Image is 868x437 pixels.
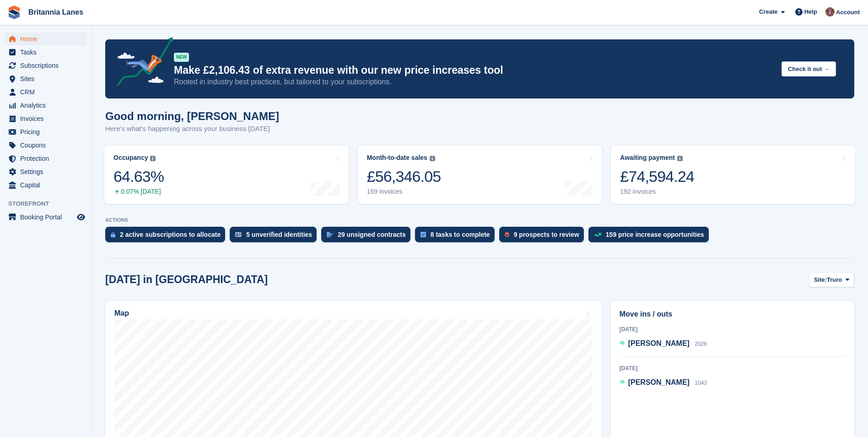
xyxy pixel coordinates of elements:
div: 5 unverified identities [246,231,312,238]
a: menu [5,179,86,191]
span: Tasks [20,46,75,59]
div: 159 price increase opportunities [606,231,704,238]
a: Month-to-date sales £56,346.05 169 invoices [358,146,602,204]
div: £56,346.05 [367,167,441,186]
div: Month-to-date sales [367,154,427,162]
span: [PERSON_NAME] [628,339,690,347]
h1: Good morning, [PERSON_NAME] [105,110,279,122]
a: Occupancy 64.63% 0.07% [DATE] [104,146,349,204]
a: [PERSON_NAME] 1043 [620,377,707,389]
img: verify_identity-adf6edd0f0f0b5bbfe63781bf79b02c33cf7c696d77639b501bdc392416b5a36.svg [235,232,242,237]
a: 2 active subscriptions to allocate [105,227,230,247]
a: 29 unsigned contracts [321,227,415,247]
img: active_subscription_to_allocate_icon-d502201f5373d7db506a760aba3b589e785aa758c864c3986d89f69b8ff3... [111,232,115,238]
h2: [DATE] in [GEOGRAPHIC_DATA] [105,273,268,286]
a: menu [5,211,86,224]
span: 2026 [695,341,707,347]
a: menu [5,139,86,152]
a: 5 unverified identities [230,227,321,247]
a: menu [5,86,86,98]
span: Truro [827,275,842,284]
span: CRM [20,86,75,98]
div: NEW [174,53,189,62]
a: menu [5,46,86,59]
img: icon-info-grey-7440780725fd019a000dd9b08b2336e03edf1995a4989e88bcd33f0948082b44.svg [430,156,435,161]
a: 8 tasks to complete [415,227,499,247]
span: Pricing [20,126,75,138]
span: [PERSON_NAME] [628,378,690,386]
span: Protection [20,152,75,165]
div: Occupancy [113,154,148,162]
div: 29 unsigned contracts [338,231,406,238]
div: [DATE] [620,325,846,333]
img: task-75834270c22a3079a89374b754ae025e5fb1db73e45f91037f5363f120a921f8.svg [421,232,426,237]
span: Coupons [20,139,75,152]
img: stora-icon-8386f47178a22dfd0bd8f6a31ec36ba5ce8667c1dd55bd0f319d3a0aa187defe.svg [7,5,21,19]
span: Account [836,8,860,17]
div: 169 invoices [367,188,441,196]
span: Create [759,7,777,16]
img: price-adjustments-announcement-icon-8257ccfd72463d97f412b2fc003d46551f7dbcb40ab6d574587a9cd5c0d94... [109,37,173,89]
span: Home [20,33,75,45]
div: £74,594.24 [620,167,694,186]
img: prospect-51fa495bee0391a8d652442698ab0144808aea92771e9ea1ae160a38d050c398.svg [505,232,509,237]
a: menu [5,99,86,112]
span: Booking Portal [20,211,75,224]
p: Make £2,106.43 of extra revenue with our new price increases tool [174,64,774,77]
div: 2 active subscriptions to allocate [120,231,221,238]
a: menu [5,126,86,138]
span: Storefront [8,199,91,208]
span: Capital [20,179,75,191]
a: menu [5,59,86,72]
p: ACTIONS [105,217,854,223]
p: Here's what's happening across your business [DATE] [105,124,279,134]
span: Sites [20,72,75,85]
span: Analytics [20,99,75,112]
a: Britannia Lanes [25,5,87,20]
a: menu [5,152,86,165]
a: Awaiting payment £74,594.24 192 invoices [611,146,855,204]
span: Subscriptions [20,59,75,72]
span: Settings [20,165,75,178]
a: menu [5,72,86,85]
a: [PERSON_NAME] 2026 [620,338,707,350]
button: Site: Truro [809,272,854,287]
a: menu [5,165,86,178]
img: contract_signature_icon-13c848040528278c33f63329250d36e43548de30e8caae1d1a13099fd9432cc5.svg [327,232,333,237]
img: icon-info-grey-7440780725fd019a000dd9b08b2336e03edf1995a4989e88bcd33f0948082b44.svg [150,156,156,161]
h2: Move ins / outs [620,309,846,320]
div: 0.07% [DATE] [113,188,164,196]
div: [DATE] [620,364,846,372]
a: menu [5,112,86,125]
a: Preview store [75,212,86,223]
span: Help [804,7,817,16]
div: 8 tasks to complete [431,231,490,238]
div: 64.63% [113,167,164,186]
div: 9 prospects to review [514,231,579,238]
span: Site: [814,275,827,284]
p: Rooted in industry best practices, but tailored to your subscriptions. [174,77,774,87]
div: 192 invoices [620,188,694,196]
span: 1043 [695,380,707,386]
a: menu [5,33,86,45]
div: Awaiting payment [620,154,675,162]
img: icon-info-grey-7440780725fd019a000dd9b08b2336e03edf1995a4989e88bcd33f0948082b44.svg [677,156,683,161]
img: Andy Collier [825,7,835,16]
button: Check it out → [782,61,836,76]
a: 159 price increase opportunities [588,227,713,247]
span: Invoices [20,112,75,125]
img: price_increase_opportunities-93ffe204e8149a01c8c9dc8f82e8f89637d9d84a8eef4429ea346261dce0b2c0.svg [594,233,601,237]
h2: Map [114,309,129,317]
a: 9 prospects to review [499,227,588,247]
